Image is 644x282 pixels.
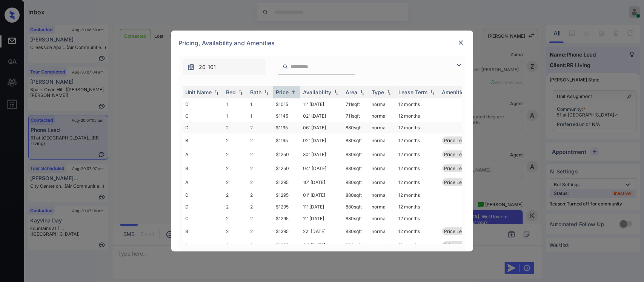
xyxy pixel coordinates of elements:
[369,98,396,110] td: normal
[343,201,369,213] td: 880 sqft
[300,224,343,238] td: 22' [DATE]
[199,63,216,71] span: 20-101
[300,133,343,147] td: 02' [DATE]
[369,110,396,122] td: normal
[283,63,288,70] img: icon-zuma
[358,90,366,95] img: sorting
[300,201,343,213] td: 11' [DATE]
[223,175,247,189] td: 2
[273,147,300,161] td: $1250
[290,89,297,95] img: sorting
[457,39,465,46] img: close
[369,147,396,161] td: normal
[273,189,300,201] td: $1295
[444,166,472,171] span: Price Leader
[396,98,439,110] td: 12 months
[343,161,369,175] td: 880 sqft
[186,89,212,95] div: Unit Name
[273,224,300,238] td: $1295
[444,179,472,185] span: Price Leader
[183,98,223,110] td: D
[343,189,369,201] td: 880 sqft
[223,122,247,133] td: 2
[223,189,247,201] td: 2
[300,175,343,189] td: 10' [DATE]
[273,213,300,224] td: $1295
[247,175,273,189] td: 2
[369,238,396,252] td: normal
[396,201,439,213] td: 12 months
[372,89,384,95] div: Type
[396,238,439,252] td: 12 months
[171,31,473,55] div: Pricing, Availability and Amenities
[369,213,396,224] td: normal
[226,89,236,95] div: Bed
[273,122,300,133] td: $1195
[396,110,439,122] td: 12 months
[223,98,247,110] td: 1
[369,224,396,238] td: normal
[300,213,343,224] td: 11' [DATE]
[273,98,300,110] td: $1015
[369,161,396,175] td: normal
[247,110,273,122] td: 1
[273,175,300,189] td: $1295
[369,175,396,189] td: normal
[399,89,428,95] div: Lease Term
[273,238,300,252] td: $1295
[223,213,247,224] td: 2
[183,110,223,122] td: C
[343,122,369,133] td: 880 sqft
[369,133,396,147] td: normal
[247,161,273,175] td: 2
[276,89,289,95] div: Price
[369,201,396,213] td: normal
[247,133,273,147] td: 2
[300,189,343,201] td: 01' [DATE]
[247,189,273,201] td: 2
[346,89,358,95] div: Area
[223,147,247,161] td: 2
[247,201,273,213] td: 2
[237,90,244,95] img: sorting
[263,90,270,95] img: sorting
[183,175,223,189] td: A
[369,122,396,133] td: normal
[247,238,273,252] td: 2
[273,161,300,175] td: $1250
[223,110,247,122] td: 1
[444,152,472,157] span: Price Leader
[396,147,439,161] td: 12 months
[183,147,223,161] td: A
[300,98,343,110] td: 11' [DATE]
[251,89,262,95] div: Bath
[343,224,369,238] td: 880 sqft
[223,201,247,213] td: 2
[396,213,439,224] td: 12 months
[183,201,223,213] td: D
[444,228,472,234] span: Price Leader
[183,213,223,224] td: C
[213,90,220,95] img: sorting
[183,122,223,133] td: D
[444,242,472,248] span: Price Leader
[247,147,273,161] td: 2
[247,98,273,110] td: 1
[343,213,369,224] td: 880 sqft
[343,98,369,110] td: 711 sqft
[429,90,436,95] img: sorting
[183,133,223,147] td: B
[273,133,300,147] td: $1195
[444,138,472,143] span: Price Leader
[385,90,393,95] img: sorting
[223,224,247,238] td: 2
[273,110,300,122] td: $1145
[223,238,247,252] td: 2
[396,224,439,238] td: 12 months
[396,133,439,147] td: 12 months
[300,147,343,161] td: 30' [DATE]
[396,189,439,201] td: 12 months
[247,224,273,238] td: 2
[187,63,195,71] img: icon-zuma
[183,224,223,238] td: B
